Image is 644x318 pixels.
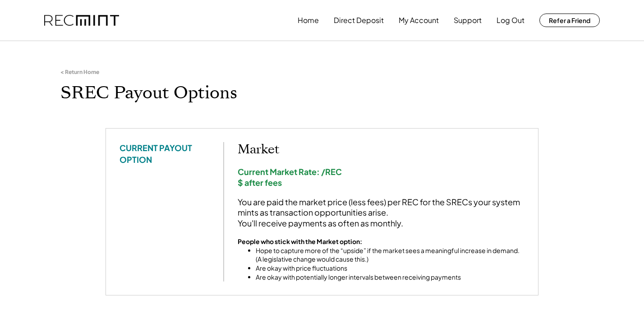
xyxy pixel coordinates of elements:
[238,142,524,157] h2: Market
[238,166,524,188] div: Current Market Rate: /REC $ after fees
[256,273,524,282] li: Are okay with potentially longer intervals between receiving payments
[454,11,482,29] button: Support
[256,264,524,273] li: Are okay with price fluctuations
[256,246,524,264] li: Hope to capture more of the “upside” if the market sees a meaningful increase in demand. (A legis...
[298,11,319,29] button: Home
[238,197,524,228] div: You are paid the market price (less fees) per REC for the SRECs your system mints as transaction ...
[44,15,119,26] img: recmint-logotype%403x.png
[539,14,600,27] button: Refer a Friend
[60,83,584,104] h1: SREC Payout Options
[120,142,210,165] div: CURRENT PAYOUT OPTION
[399,11,439,29] button: My Account
[334,11,384,29] button: Direct Deposit
[60,69,99,76] div: < Return Home
[497,11,524,29] button: Log Out
[238,237,362,245] strong: People who stick with the Market option:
